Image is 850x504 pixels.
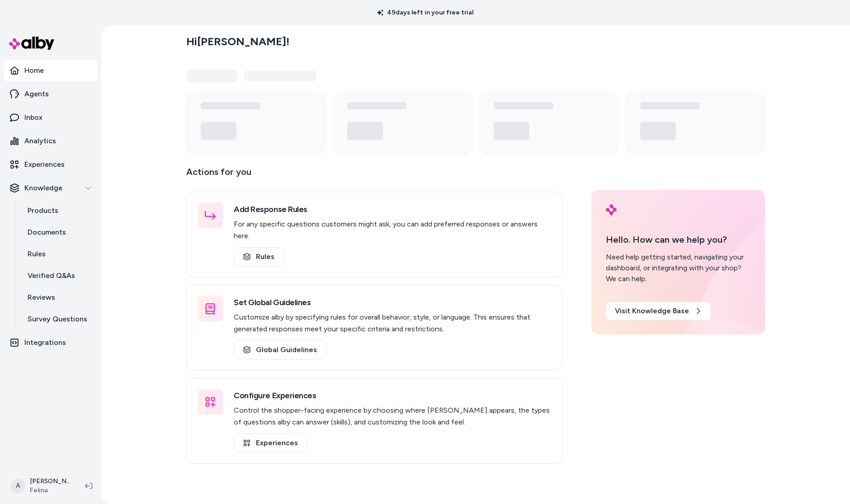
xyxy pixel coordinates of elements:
[4,130,98,152] a: Analytics
[9,37,54,50] img: alby Logo
[234,247,284,266] a: Rules
[234,311,551,335] p: Customize alby by specifying rules for overall behavior, style, or language. This ensures that ge...
[372,8,479,17] p: 49 days left in your free trial
[606,302,711,320] a: Visit Knowledge Base
[28,205,58,216] p: Products
[234,218,551,242] p: For any specific questions customers might ask, you can add preferred responses or answers here.
[24,136,56,146] p: Analytics
[606,252,751,284] div: Need help getting started, navigating your dashboard, or integrating with your shop? We can help.
[4,332,98,353] a: Integrations
[19,287,98,308] a: Reviews
[24,337,66,348] p: Integrations
[234,405,551,428] p: Control the shopper-facing experience by choosing where [PERSON_NAME] appears, the types of quest...
[28,249,46,259] p: Rules
[19,200,98,221] a: Products
[24,183,62,193] p: Knowledge
[4,154,98,175] a: Experiences
[11,479,25,493] span: A
[234,389,551,402] h3: Configure Experiences
[19,243,98,265] a: Rules
[19,221,98,243] a: Documents
[4,83,98,105] a: Agents
[234,296,551,309] h3: Set Global Guidelines
[30,486,71,495] span: Felina
[24,89,49,99] p: Agents
[4,60,98,81] a: Home
[19,265,98,287] a: Verified Q&As
[234,203,551,216] h3: Add Response Rules
[234,340,326,359] a: Global Guidelines
[186,35,289,48] h2: Hi [PERSON_NAME] !
[4,107,98,128] a: Inbox
[24,112,42,123] p: Inbox
[234,433,307,452] a: Experiences
[606,204,617,215] img: alby Logo
[24,65,44,76] p: Home
[5,471,78,500] button: A[PERSON_NAME]Felina
[28,292,55,303] p: Reviews
[28,227,66,238] p: Documents
[606,233,751,246] p: Hello. How can we help you?
[28,270,75,281] p: Verified Q&As
[186,165,562,186] p: Actions for you
[30,477,71,486] p: [PERSON_NAME]
[28,314,87,325] p: Survey Questions
[24,159,65,170] p: Experiences
[4,177,98,199] button: Knowledge
[19,308,98,330] a: Survey Questions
